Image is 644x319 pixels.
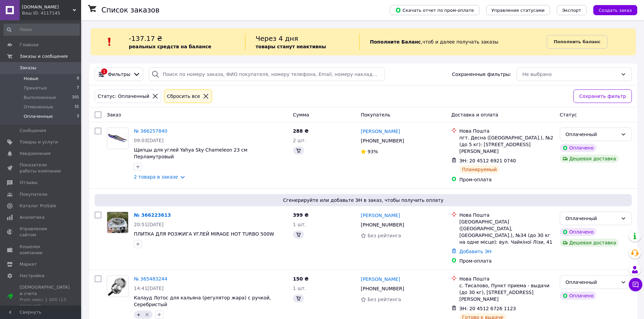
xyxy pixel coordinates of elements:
[367,233,401,238] span: Без рейтинга
[451,112,498,117] span: Доставка и оплата
[101,6,160,14] h1: Список заказов
[629,278,642,291] button: Чат с покупателем
[370,39,421,45] b: Пополните Баланс
[560,144,596,152] div: Оплачено
[134,147,247,159] a: Щипцы для углей Yahya Sky Chameleon 23 см Перламутровый
[107,128,128,149] a: Фото товару
[20,42,39,48] span: Главная
[20,273,44,279] span: Настройки
[20,226,63,238] span: Управление сайтом
[134,222,164,227] span: 20:51[DATE]
[134,138,164,143] span: 09:03[DATE]
[20,139,58,145] span: Товары и услуги
[579,92,626,100] span: Сохранить фильтр
[20,53,68,59] span: Заказы и сообщения
[459,282,554,302] div: с. Тисалово, Пункт приема - выдачи (до 30 кг), [STREET_ADDRESS][PERSON_NAME]
[97,197,629,204] span: Сгенерируйте или добавьте ЭН в заказ, чтобы получить оплату
[134,295,271,307] a: Калауд Лотос для кальяна (регулятор жара) с ручкой, Серебристый
[560,239,619,247] div: Дешевая доставка
[293,212,309,218] span: 399 ₴
[72,95,79,101] span: 101
[77,113,79,119] span: 3
[459,134,554,155] div: пгт. Десна ([GEOGRAPHIC_DATA].), №2 (до 5 кг): [STREET_ADDRESS][PERSON_NAME]
[390,5,479,15] button: Скачать отчет по пром-оплате
[129,44,211,49] b: реальных средств на балансе
[560,292,596,300] div: Оплачено
[20,65,36,71] span: Заказы
[367,297,401,302] span: Без рейтинга
[107,128,128,149] img: Фото товару
[587,7,637,12] a: Создать заказ
[20,128,46,134] span: Сообщения
[22,10,81,16] div: Ваш ID: 4117145
[293,222,306,227] span: 1 шт.
[107,212,128,233] a: Фото товару
[144,312,150,317] svg: Удалить метку
[293,138,306,143] span: 2 шт.
[293,128,309,134] span: 288 ₴
[554,39,600,44] b: Пополнить баланс
[104,37,115,47] img: :exclamation:
[149,68,384,81] input: Поиск по номеру заказа, ФИО покупателя, номеру телефона, Email, номеру накладной
[20,244,63,256] span: Кошелек компании
[562,8,581,13] span: Экспорт
[134,286,164,291] span: 14:41[DATE]
[22,4,73,10] span: MirageHookah.shop
[134,212,171,218] a: № 366223613
[367,149,378,154] span: 93%
[293,286,306,291] span: 1 шт.
[459,176,554,183] div: Пром-оплата
[293,112,309,117] span: Сумма
[20,191,47,197] span: Покупатели
[593,5,637,15] button: Создать заказ
[77,85,79,91] span: 7
[166,92,201,100] div: Сбросить все
[547,35,607,49] a: Пополнить баланс
[573,89,632,103] button: Сохранить фильтр
[137,312,141,317] span: +
[359,220,405,230] div: [PHONE_NUMBER]
[24,95,56,101] span: Выполненные
[134,276,167,282] a: № 365483244
[24,76,39,82] span: Новые
[361,276,400,283] a: [PERSON_NAME]
[566,278,618,286] div: Оплаченный
[134,128,167,134] a: № 366257840
[256,44,326,49] b: товары станут неактивны
[107,112,121,117] span: Заказ
[359,284,405,293] div: [PHONE_NUMBER]
[459,249,492,254] a: Добавить ЭН
[486,5,550,15] button: Управление статусами
[20,261,37,267] span: Маркет
[20,297,70,309] div: Prom микс 1 000 (13 месяцев)
[459,306,516,311] span: ЭН: 20 4512 6726 1123
[459,128,554,134] div: Нова Пошта
[560,228,596,236] div: Оплачено
[359,34,546,50] div: , чтоб и далее получать заказы
[20,214,45,220] span: Аналитика
[566,131,618,138] div: Оплаченный
[256,34,298,43] span: Через 4 дня
[20,162,63,174] span: Показатели работы компании
[74,104,79,110] span: 31
[134,231,274,237] a: ПЛИТКА ДЛЯ РОЗЖИГА УГЛЕЙ MIRAGE HOT TURBO 500W
[24,104,53,110] span: Отмененные
[134,174,178,180] a: 2 товара в заказе
[77,76,79,82] span: 0
[459,258,554,264] div: Пром-оплата
[459,158,516,163] span: ЭН: 20 4512 6921 0740
[361,112,390,117] span: Покупатель
[566,215,618,222] div: Оплаченный
[129,34,162,43] span: -137.17 ₴
[24,85,47,91] span: Принятые
[361,128,400,135] a: [PERSON_NAME]
[452,71,511,78] span: Сохраненные фильтры:
[108,71,130,78] span: Фильтры
[107,275,128,297] a: Фото товару
[459,212,554,218] div: Нова Пошта
[492,8,545,13] span: Управление статусами
[20,180,38,186] span: Отзывы
[20,203,56,209] span: Каталог ProSale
